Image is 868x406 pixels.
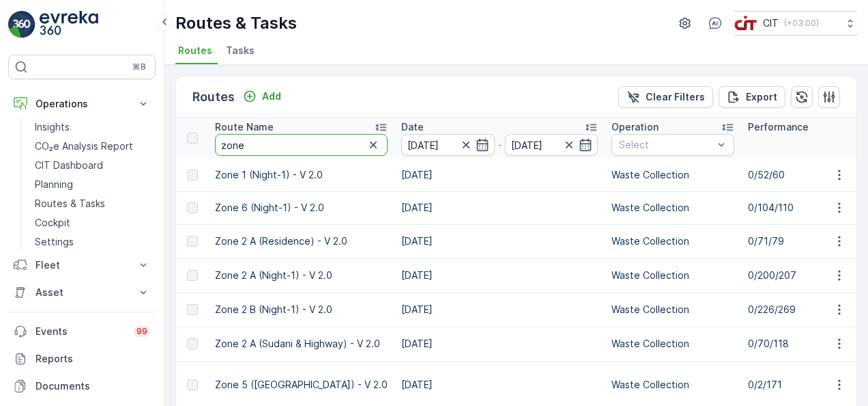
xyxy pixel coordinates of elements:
[29,175,156,194] a: Planning
[394,258,605,293] td: [DATE]
[394,159,605,191] td: [DATE]
[35,235,74,249] p: Settings
[35,258,128,272] p: Fleet
[394,224,605,258] td: [DATE]
[505,134,598,156] input: dd/mm/yyyy
[8,373,156,400] a: Documents
[611,201,734,215] p: Waste Collection
[187,202,198,213] div: Toggle Row Selected
[611,234,734,248] p: Waste Collection
[611,120,659,134] p: Operation
[35,197,105,211] p: Routes & Tasks
[611,378,734,392] p: Waste Collection
[29,156,156,175] a: CIT Dashboard
[262,90,281,103] p: Add
[215,168,388,182] p: Zone 1 (Night-1) - V 2.0
[29,213,156,232] a: Cockpit
[748,120,809,134] p: Performance
[187,379,198,390] div: Toggle Row Selected
[8,252,156,279] button: Fleet
[497,137,502,153] p: -
[215,120,274,134] p: Route Name
[40,11,98,38] img: logo_light-DOdMpM7g.png
[611,303,734,316] p: Waste Collection
[8,279,156,306] button: Asset
[29,194,156,213] a: Routes & Tasks
[35,120,70,134] p: Insights
[784,18,819,29] p: ( +03:00 )
[178,44,212,57] span: Routes
[29,232,156,252] a: Settings
[611,168,734,182] p: Waste Collection
[35,379,150,393] p: Documents
[611,269,734,282] p: Waste Collection
[394,191,605,224] td: [DATE]
[192,87,235,107] p: Routes
[35,286,128,299] p: Asset
[187,236,198,247] div: Toggle Row Selected
[401,134,495,156] input: dd/mm/yyyy
[8,90,156,118] button: Operations
[35,139,133,153] p: CO₂e Analysis Report
[618,86,713,108] button: Clear Filters
[29,118,156,137] a: Insights
[35,97,128,111] p: Operations
[8,318,156,345] a: Events99
[8,345,156,373] a: Reports
[394,293,605,327] td: [DATE]
[215,201,388,215] p: Zone 6 (Night-1) - V 2.0
[215,378,388,392] p: Zone 5 ([GEOGRAPHIC_DATA]) - V 2.0
[215,303,388,316] p: Zone 2 B (Night-1) - V 2.0
[763,16,779,30] p: CIT
[646,90,705,104] p: Clear Filters
[187,338,198,349] div: Toggle Row Selected
[8,11,35,38] img: logo
[719,86,785,108] button: Export
[237,88,287,105] button: Add
[215,337,388,351] p: Zone 2 A (Sudani & Highway) - V 2.0
[132,62,146,72] p: ⌘B
[187,170,198,180] div: Toggle Row Selected
[746,90,777,104] p: Export
[215,269,388,282] p: Zone 2 A (Night-1) - V 2.0
[35,159,103,172] p: CIT Dashboard
[215,134,388,156] input: Search
[187,304,198,315] div: Toggle Row Selected
[35,325,126,338] p: Events
[187,270,198,281] div: Toggle Row Selected
[401,120,424,134] p: Date
[136,326,147,337] p: 99
[35,352,150,366] p: Reports
[175,12,297,34] p: Routes & Tasks
[226,44,255,57] span: Tasks
[35,178,73,191] p: Planning
[215,234,388,248] p: Zone 2 A (Residence) - V 2.0
[619,138,713,152] p: Select
[611,337,734,351] p: Waste Collection
[35,216,70,230] p: Cockpit
[394,327,605,361] td: [DATE]
[734,16,757,31] img: cit-logo_pOk6rL0.png
[29,137,156,156] a: CO₂e Analysis Report
[734,11,857,36] button: CIT(+03:00)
